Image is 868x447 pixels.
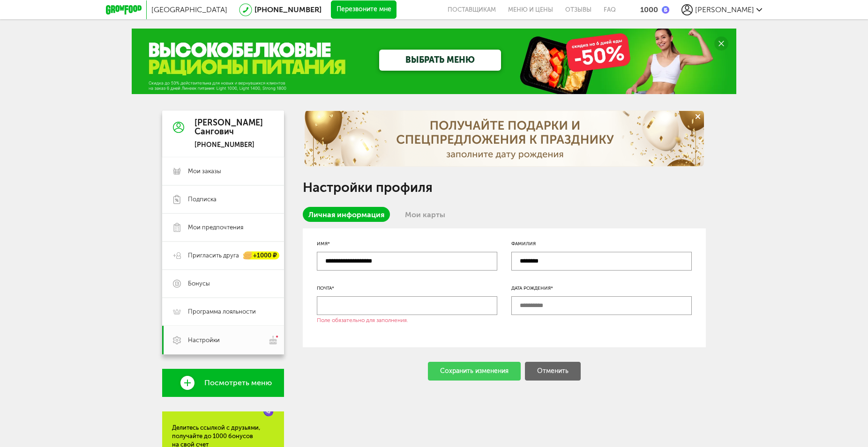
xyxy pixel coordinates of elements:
a: Посмотреть меню [162,369,284,397]
a: Мои предпочтения [162,213,284,242]
div: +1000 ₽ [244,252,279,260]
a: Личная информация [303,207,390,222]
div: [PERSON_NAME] Сангович [195,118,263,137]
a: Настройки [162,326,284,354]
h1: Настройки профиля [303,182,706,194]
div: [PHONE_NUMBER] [195,141,263,149]
a: Мои карты [399,207,451,222]
a: Бонусы [162,270,284,298]
span: Настройки [188,336,220,344]
a: [PHONE_NUMBER] [254,5,322,14]
div: 1000 [640,5,658,14]
span: Мои заказы [188,167,221,176]
a: Подписка [162,185,284,213]
div: Фамилия [511,240,692,248]
a: ВЫБРАТЬ МЕНЮ [379,50,501,71]
span: Подписка [188,195,217,204]
div: Дата рождения* [511,285,692,292]
div: Почта* [317,285,497,292]
a: Мои заказы [162,157,284,185]
span: Мои предпочтения [188,223,243,232]
a: Пригласить друга +1000 ₽ [162,242,284,270]
div: Поле обязательно для заполнения. [317,317,408,323]
img: bonus_b.cdccf46.png [662,6,669,14]
span: [PERSON_NAME] [695,5,754,14]
span: [GEOGRAPHIC_DATA] [151,5,227,14]
button: Перезвоните мне [331,0,397,19]
span: Бонусы [188,279,210,288]
span: Программа лояльности [188,308,256,316]
span: Пригласить друга [188,251,239,260]
span: Посмотреть меню [204,379,272,387]
a: Программа лояльности [162,298,284,326]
